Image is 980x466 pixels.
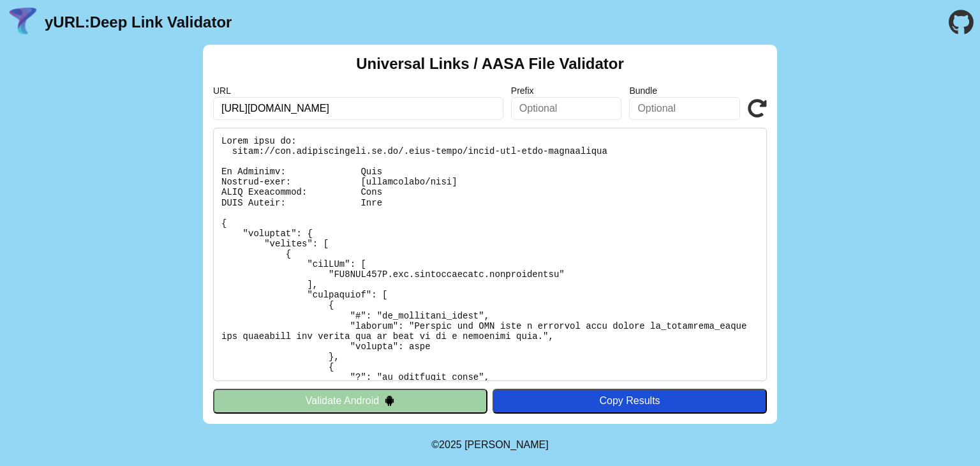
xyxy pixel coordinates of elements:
[213,128,767,381] pre: Lorem ipsu do: sitam://con.adipiscingeli.se.do/.eius-tempo/incid-utl-etdo-magnaaliqua En Adminimv...
[493,389,767,413] button: Copy Results
[499,395,761,407] div: Copy Results
[431,424,548,466] footer: ©
[213,389,487,413] button: Validate Android
[6,6,40,39] img: yURL Logo
[384,395,395,406] img: droidIcon.svg
[213,86,503,96] label: URL
[45,13,232,31] a: yURL:Deep Link Validator
[511,97,622,120] input: Optional
[439,439,462,450] span: 2025
[629,86,740,96] label: Bundle
[464,439,549,450] a: Michael Ibragimchayev's Personal Site
[356,55,624,73] h2: Universal Links / AASA File Validator
[511,86,622,96] label: Prefix
[213,97,503,120] input: Required
[629,97,740,120] input: Optional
